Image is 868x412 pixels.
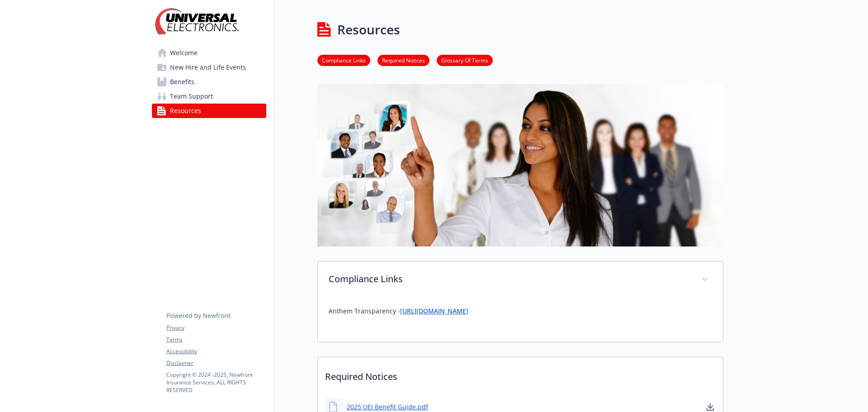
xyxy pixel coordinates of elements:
img: resources page banner [317,84,723,246]
span: Team Support [170,89,213,104]
a: Required Notices [377,56,429,64]
p: Anthem Transparency - [329,306,712,317]
a: Resources [152,104,266,118]
p: Copyright © 2024 - 2025 , Newfront Insurance Services, ALL RIGHTS RESERVED [166,371,266,394]
div: Compliance Links [318,298,723,342]
span: New Hire and Life Events [170,60,246,75]
a: Welcome [152,46,266,60]
a: 2025 UEI Benefit Guide.pdf [347,402,428,412]
p: Compliance Links [329,272,690,286]
a: Team Support [152,89,266,104]
p: Required Notices [318,357,723,391]
a: Benefits [152,75,266,89]
a: Privacy [166,324,266,332]
a: Accessibility [166,347,266,355]
div: Compliance Links [318,261,723,298]
span: Resources [170,104,201,118]
span: Welcome [170,46,198,60]
a: New Hire and Life Events [152,60,266,75]
a: Compliance Links [317,56,370,64]
a: [URL][DOMAIN_NAME] [400,307,468,315]
span: Benefits [170,75,194,89]
h1: Resources [337,20,400,39]
a: Terms [166,336,266,344]
a: Disclaimer [166,359,266,367]
a: Glossary Of Terms [437,56,493,64]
